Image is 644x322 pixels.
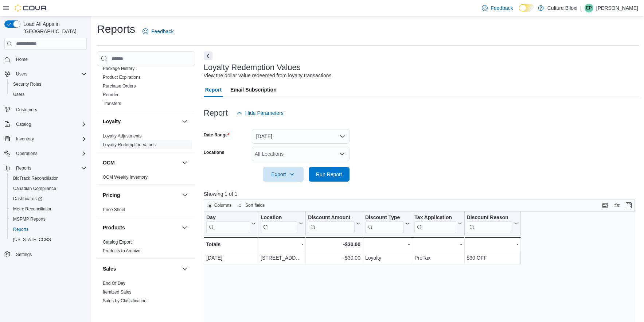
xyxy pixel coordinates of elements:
button: Users [1,69,90,79]
span: Customers [13,105,87,114]
div: -$30.00 [308,253,360,262]
div: Tax Application [414,214,456,221]
button: Tax Application [414,214,462,233]
span: Reports [10,225,87,234]
button: Pricing [103,191,179,199]
a: Feedback [479,1,516,15]
button: Next [204,51,212,60]
input: Dark Mode [519,4,534,12]
button: Discount Type [365,214,410,233]
span: Load All Apps in [GEOGRAPHIC_DATA] [20,20,87,35]
a: Loyalty Adjustments [103,133,142,139]
span: End Of Day [103,280,125,286]
span: Canadian Compliance [10,184,87,193]
a: Home [13,55,31,64]
nav: Complex example [4,51,87,279]
div: Loyalty [365,253,410,262]
div: Day [206,214,250,221]
span: Inventory [13,135,87,143]
div: - [467,240,518,249]
p: | [580,4,582,12]
button: OCM [180,158,189,167]
h3: Loyalty [103,118,121,125]
button: Reports [13,164,34,172]
a: OCM Weekly Inventory [103,175,148,180]
span: Dashboards [10,194,87,203]
span: Itemized Sales [103,289,132,295]
span: Products to Archive [103,248,140,254]
p: [PERSON_NAME] [596,4,638,12]
button: Hide Parameters [234,106,286,120]
label: Date Range [204,132,230,138]
div: - [414,240,462,249]
button: Sort fields [235,201,268,210]
button: Sales [180,264,189,273]
button: Catalog [1,119,90,129]
div: [DATE] [206,253,256,262]
a: Dashboards [7,194,90,204]
div: Loyalty [97,132,195,152]
button: Sales [103,265,179,272]
span: Reports [16,165,31,171]
a: BioTrack Reconciliation [10,174,62,183]
div: OCM [97,173,195,185]
div: Day [206,214,250,233]
div: - [365,240,410,249]
a: Transfers [103,101,121,106]
span: [US_STATE] CCRS [13,237,51,243]
span: Email Subscription [230,82,277,97]
span: MSPMP Reports [10,215,87,224]
span: Sales by Day [103,307,129,313]
button: Inventory [13,135,37,143]
button: Canadian Compliance [7,183,90,194]
span: Reports [13,164,87,172]
span: BioTrack Reconciliation [10,174,87,183]
div: Tax Application [414,214,456,233]
span: Catalog Export [103,239,132,245]
div: Products [97,238,195,258]
button: Users [7,89,90,100]
span: Purchase Orders [103,83,136,89]
a: Sales by Classification [103,298,147,303]
div: Discount Reason [467,214,512,221]
a: Security Roles [10,80,44,89]
h1: Reports [97,22,135,36]
a: Reports [10,225,31,234]
span: Price Sheet [103,207,125,213]
span: Operations [13,149,87,158]
button: Export [263,167,304,182]
button: Operations [1,148,90,159]
a: Catalog Export [103,240,132,245]
span: BioTrack Reconciliation [13,175,59,181]
div: Location [261,214,297,233]
button: Metrc Reconciliation [7,204,90,214]
div: [STREET_ADDRESS] [261,253,303,262]
button: Enter fullscreen [624,201,633,210]
div: View the dollar value redeemed from loyalty transactions. [204,72,333,79]
a: Users [10,90,27,99]
button: Day [206,214,256,233]
span: Transfers [103,101,121,106]
button: Open list of options [339,151,345,157]
button: Products [180,223,189,232]
h3: Sales [103,265,116,272]
div: - [261,240,303,249]
span: Report [205,82,222,97]
span: Metrc Reconciliation [13,206,52,212]
button: [DATE] [252,129,350,144]
span: Hide Parameters [245,109,284,117]
p: Showing 1 of 1 [204,190,639,198]
h3: Report [204,109,228,117]
span: Users [16,71,27,77]
a: End Of Day [103,281,125,286]
button: Inventory [1,134,90,144]
span: MSPMP Reports [13,216,46,222]
span: Metrc Reconciliation [10,205,87,213]
button: Reports [7,224,90,234]
h3: Products [103,224,125,231]
a: Feedback [140,24,176,39]
a: Reorder [103,92,118,97]
a: Dashboards [10,194,45,203]
button: Keyboard shortcuts [601,201,610,210]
